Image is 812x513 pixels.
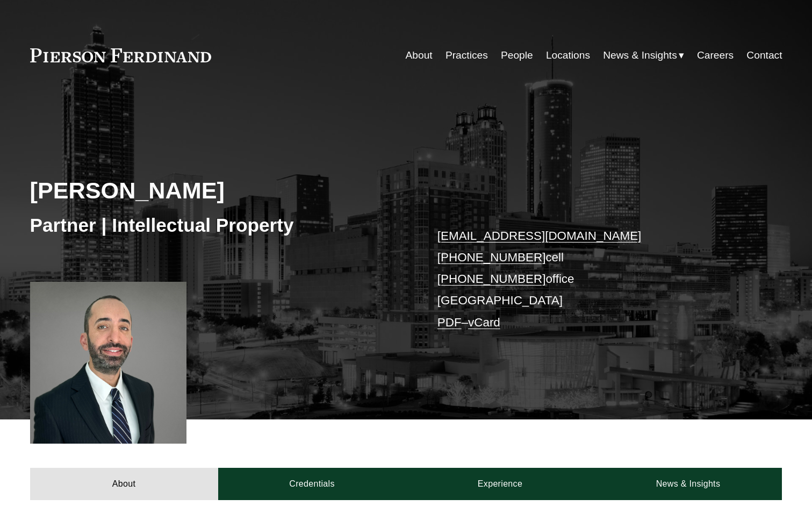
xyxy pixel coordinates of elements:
[603,46,677,65] span: News & Insights
[445,45,488,66] a: Practices
[437,251,546,264] a: [PHONE_NUMBER]
[406,45,433,66] a: About
[746,45,782,66] a: Contact
[437,229,641,243] a: [EMAIL_ADDRESS][DOMAIN_NAME]
[437,272,546,286] a: [PHONE_NUMBER]
[437,316,462,329] a: PDF
[437,225,751,334] p: cell office [GEOGRAPHIC_DATA] –
[546,45,590,66] a: Locations
[501,45,533,66] a: People
[603,45,684,66] a: folder dropdown
[30,468,218,500] a: About
[218,468,406,500] a: Credentials
[30,213,406,237] h3: Partner | Intellectual Property
[697,45,734,66] a: Careers
[468,316,500,329] a: vCard
[30,176,406,204] h2: [PERSON_NAME]
[594,468,782,500] a: News & Insights
[406,468,594,500] a: Experience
